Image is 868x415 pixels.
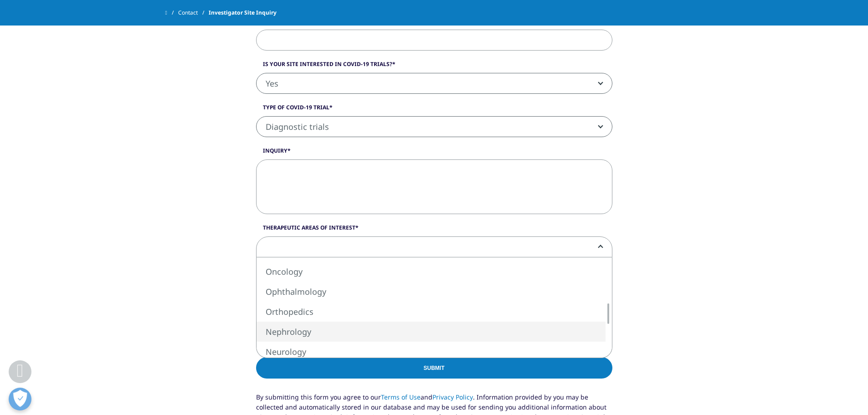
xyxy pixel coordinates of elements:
[256,147,612,159] label: Inquiry
[257,117,612,138] span: Diagnostic trials
[257,73,612,94] span: Yes
[178,5,209,21] a: Contact
[257,261,606,282] li: Oncology
[256,73,612,94] span: Yes
[257,342,606,362] li: Neurology
[209,5,277,21] span: Investigator Site Inquiry
[256,116,612,137] span: Diagnostic trials
[256,357,612,379] input: Submit
[256,103,612,116] label: Type of COVID-19 trial
[257,322,606,342] li: Nephrology
[256,60,612,73] label: Is your site interested in COVID-19 trials?
[432,393,473,401] a: Privacy Policy
[257,282,606,302] li: Ophthalmology
[256,224,612,236] label: Therapeutic Areas of Interest
[381,393,421,401] a: Terms of Use
[257,302,606,322] li: Orthopedics
[9,388,31,410] button: Open Preferences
